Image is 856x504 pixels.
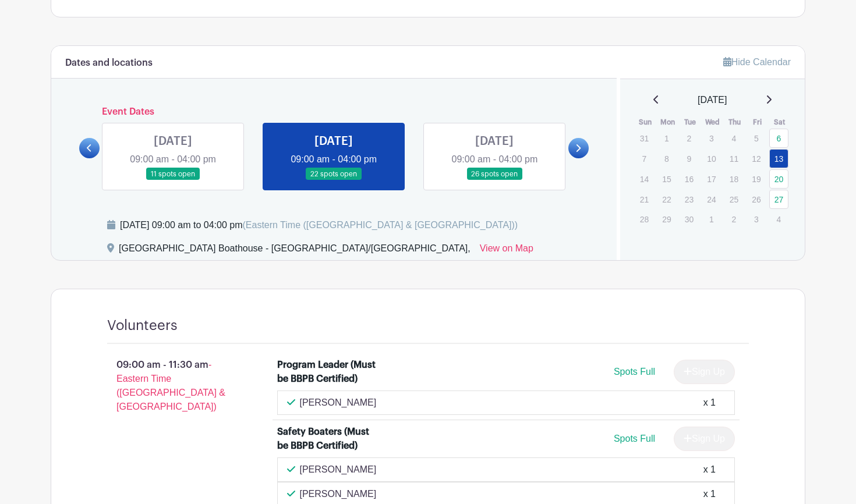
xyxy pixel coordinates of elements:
[698,93,727,107] span: [DATE]
[679,116,702,128] th: Tue
[701,116,724,128] th: Wed
[747,150,766,168] p: 12
[724,190,744,208] p: 25
[107,317,178,334] h4: Volunteers
[277,358,378,386] div: Program Leader (Must be BBPB Certified)
[120,218,518,232] div: [DATE] 09:00 am to 04:00 pm
[300,396,377,410] p: [PERSON_NAME]
[747,190,766,208] p: 26
[680,129,699,147] p: 2
[614,367,655,377] span: Spots Full
[747,129,766,147] p: 5
[119,242,471,260] div: [GEOGRAPHIC_DATA] Boathouse - [GEOGRAPHIC_DATA]/[GEOGRAPHIC_DATA],
[680,210,699,228] p: 30
[635,129,654,147] p: 31
[614,434,655,443] span: Spots Full
[747,210,766,228] p: 3
[769,116,791,128] th: Sat
[635,190,654,208] p: 21
[702,210,721,228] p: 1
[657,190,676,208] p: 22
[769,149,788,168] a: 13
[769,190,788,209] a: 27
[724,129,744,147] p: 4
[747,170,766,188] p: 19
[724,210,744,228] p: 2
[769,129,788,148] a: 6
[724,150,744,168] p: 11
[769,169,788,189] a: 20
[680,170,699,188] p: 16
[242,220,518,230] span: (Eastern Time ([GEOGRAPHIC_DATA] & [GEOGRAPHIC_DATA]))
[657,129,676,147] p: 1
[635,150,654,168] p: 7
[634,116,657,128] th: Sun
[300,463,377,477] p: [PERSON_NAME]
[657,210,676,228] p: 29
[746,116,769,128] th: Fri
[702,150,721,168] p: 10
[702,129,721,147] p: 3
[89,353,259,418] p: 09:00 am - 11:30 am
[656,116,679,128] th: Mon
[680,150,699,168] p: 9
[703,396,716,410] div: x 1
[277,425,378,453] div: Safety Boaters (Must be BBPB Certified)
[635,170,654,188] p: 14
[680,190,699,208] p: 23
[657,150,676,168] p: 8
[724,170,744,188] p: 18
[300,487,377,501] p: [PERSON_NAME]
[703,487,716,501] div: x 1
[65,58,153,69] h6: Dates and locations
[480,242,533,260] a: View on Map
[702,170,721,188] p: 17
[657,170,676,188] p: 15
[100,107,568,118] h6: Event Dates
[702,190,721,208] p: 24
[703,463,716,477] div: x 1
[635,210,654,228] p: 28
[724,116,747,128] th: Thu
[723,57,791,67] a: Hide Calendar
[769,210,788,228] p: 4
